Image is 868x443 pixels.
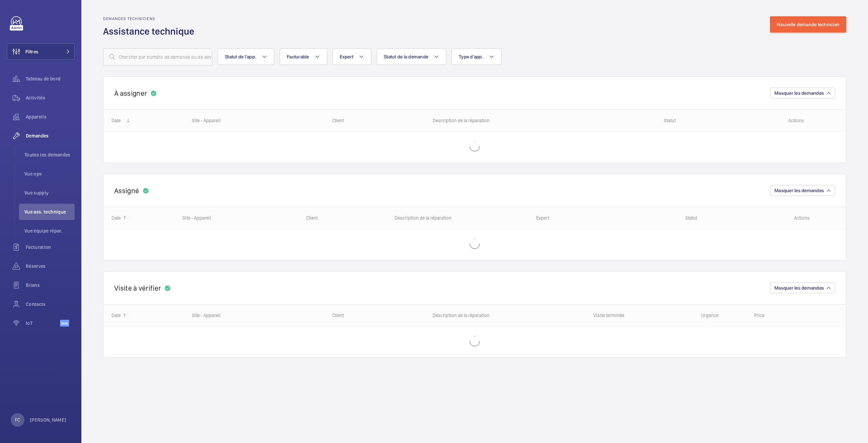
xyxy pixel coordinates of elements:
[24,208,75,215] span: Vue ass. technique
[770,282,835,293] button: Masquer les demandes
[218,49,274,65] button: Statut de l'app.
[7,43,75,60] button: Filtres
[25,48,38,55] span: Filtres
[103,16,198,21] h2: Demandes techniciens
[459,54,484,59] span: Type d'app.
[114,284,161,292] h2: Visite à vérifier
[340,54,354,59] span: Expert
[26,132,75,139] span: Demandes
[24,170,75,177] span: Vue ops
[26,75,75,82] span: Tableau de bord
[26,263,75,270] span: Réserves
[26,113,75,120] span: Appareils
[26,94,75,101] span: Activités
[774,188,824,193] span: Masquer les demandes
[26,282,75,289] span: Bilans
[770,16,846,33] button: Nouvelle demande technicien
[15,417,20,423] p: FC
[30,417,66,423] p: [PERSON_NAME]
[377,49,446,65] button: Statut de la demande
[774,285,824,291] span: Masquer les demandes
[26,320,60,327] span: IoT
[103,25,198,38] h1: Assistance technique
[26,301,75,308] span: Contacts
[384,54,428,59] span: Statut de la demande
[280,49,327,65] button: Facturable
[114,89,147,97] h2: À assigner
[225,54,256,59] span: Statut de l'app.
[26,244,75,251] span: Facturation
[114,186,139,195] h2: Assigné
[770,185,835,196] button: Masquer les demandes
[103,49,212,66] input: Chercher par numéro de demande ou de devis
[770,88,835,98] button: Masquer les demandes
[24,189,75,196] span: Vue supply
[287,54,309,59] span: Facturable
[333,49,372,65] button: Expert
[60,320,69,327] span: Beta
[452,49,501,65] button: Type d'app.
[774,90,824,96] span: Masquer les demandes
[24,151,75,158] span: Toutes les demandes
[24,227,75,234] span: Vue équipe répar.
